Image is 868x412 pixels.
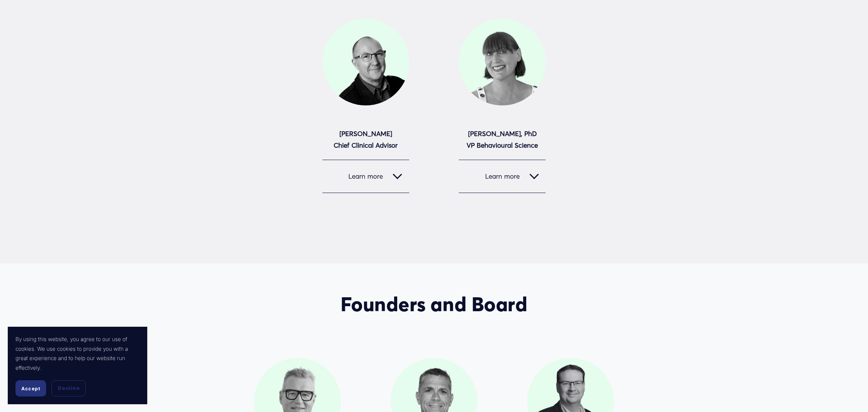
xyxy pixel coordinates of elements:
[52,380,86,396] button: Decline
[58,385,79,392] span: Decline
[15,380,46,396] button: Accept
[15,334,139,372] p: By using this website, you agree to our use of cookies. We use cookies to provide you with a grea...
[467,129,538,150] strong: [PERSON_NAME], PhD VP Behavioural Science
[334,129,398,150] strong: [PERSON_NAME] Chief Clinical Advisor
[21,386,40,391] span: Accept
[329,172,393,180] span: Learn more
[459,160,546,193] button: Learn more
[163,292,705,316] h2: Founders and Board
[322,160,409,193] button: Learn more
[466,172,529,180] span: Learn more
[8,327,147,404] section: Cookie banner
